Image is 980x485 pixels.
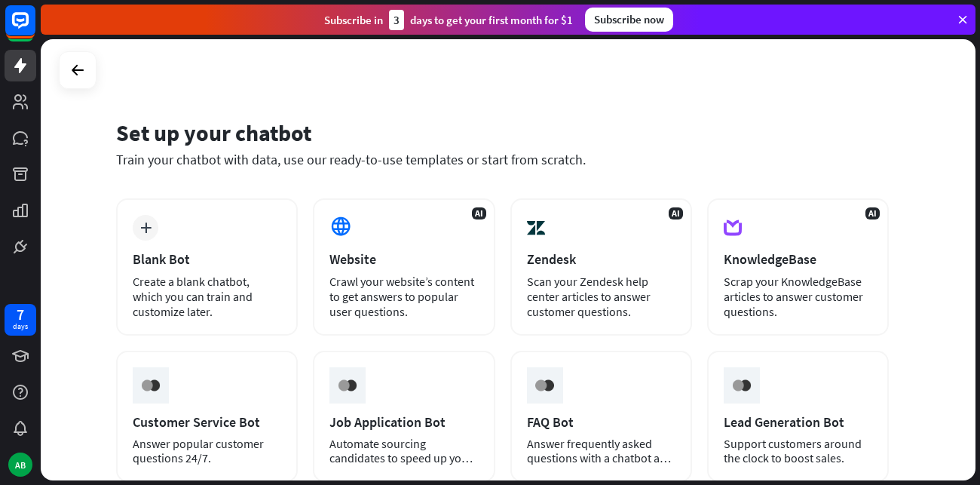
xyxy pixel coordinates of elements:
div: AB [8,453,32,477]
div: 7 [17,308,24,321]
div: Subscribe now [585,8,673,32]
a: 7 days [5,304,36,336]
div: Subscribe in days to get your first month for $1 [324,10,573,30]
div: 3 [389,10,404,30]
div: days [13,321,28,332]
